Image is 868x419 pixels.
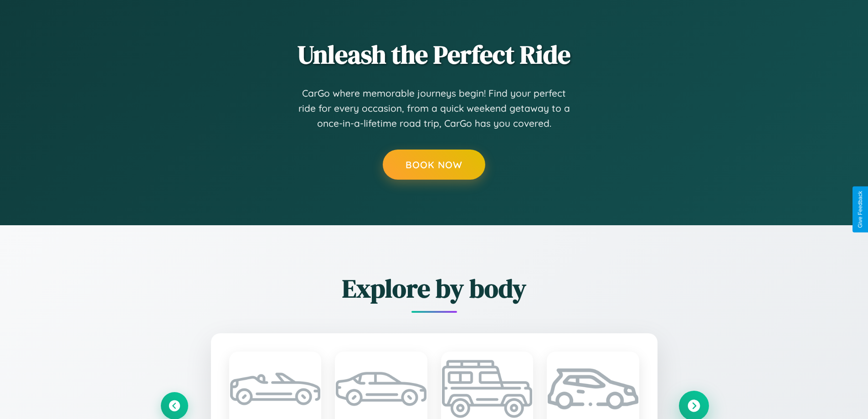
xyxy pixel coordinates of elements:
[383,150,485,180] button: Book Now
[161,271,708,306] h2: Explore by body
[298,86,571,131] p: CarGo where memorable journeys begin! Find your perfect ride for every occasion, from a quick wee...
[161,37,708,72] h2: Unleash the Perfect Ride
[857,191,863,228] div: Give Feedback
